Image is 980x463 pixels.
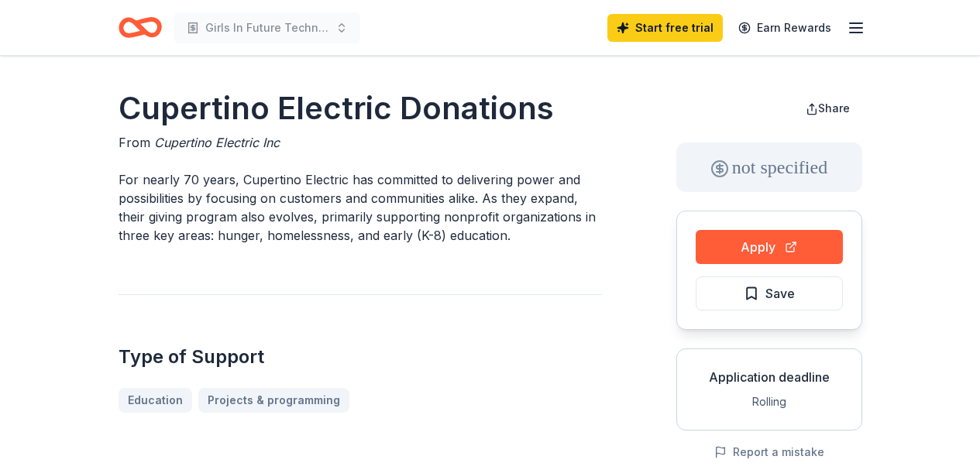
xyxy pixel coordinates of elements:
button: Share [793,93,862,124]
button: Girls In Future Technologies [174,12,360,43]
button: Apply [696,230,843,264]
span: Share [818,101,850,115]
span: Cupertino Electric Inc [154,135,280,150]
span: Girls In Future Technologies [205,19,329,37]
div: Rolling [689,393,849,411]
a: Education [119,388,192,413]
div: Application deadline [689,368,849,386]
div: From [119,133,602,152]
button: Report a mistake [714,443,824,461]
h1: Cupertino Electric Donations [119,87,602,130]
a: Start free trial [607,14,723,42]
h2: Type of Support [119,345,602,369]
div: not specified [676,142,862,192]
a: Home [119,9,162,46]
a: Projects & programming [198,388,349,413]
p: For nearly 70 years, Cupertino Electric has committed to delivering power and possibilities by fo... [119,170,602,245]
button: Save [696,276,843,310]
span: Save [765,283,795,304]
a: Earn Rewards [729,14,841,42]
